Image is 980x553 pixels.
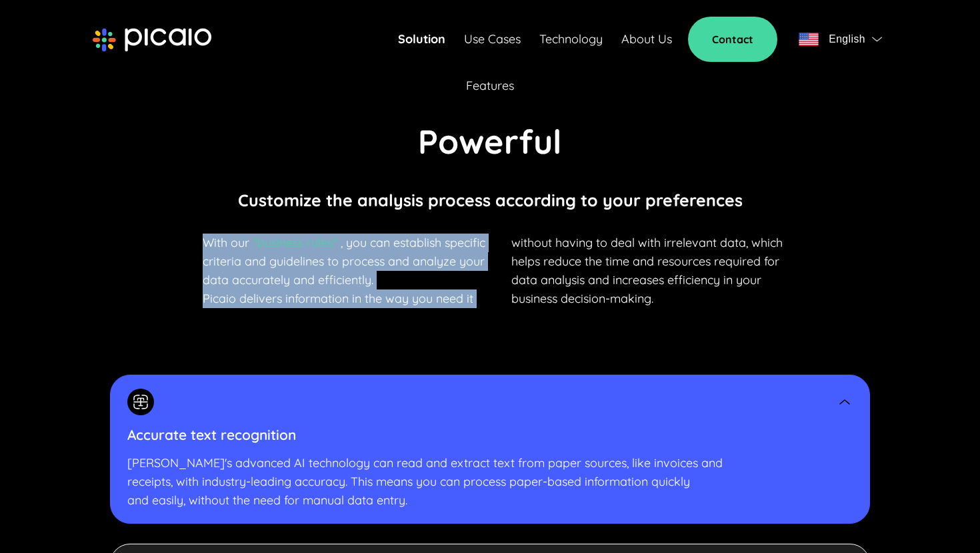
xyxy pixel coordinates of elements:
[127,389,154,415] img: func-card-icon
[539,30,603,49] a: Technology
[466,77,514,95] p: Features
[511,234,799,308] p: without having to deal with irrelevant data, which helps reduce the time and resources required f...
[127,425,853,444] p: Accurate text recognition
[688,17,777,62] a: Contact
[829,30,865,49] span: English
[464,30,521,49] a: Use Cases
[398,30,445,49] a: Solution
[837,394,853,410] img: func-card-arrow
[418,120,562,162] span: Powerful
[872,37,882,42] img: flag
[238,188,743,212] p: Customize the analysis process according to your preferences
[127,454,853,510] p: [PERSON_NAME]'s advanced AI technology can read and extract text from paper sources, like invoice...
[793,26,887,53] button: flagEnglishflag
[621,30,672,49] a: About Us
[93,28,211,52] img: picaio-logo
[799,33,819,46] img: flag
[203,234,491,308] p: With our , you can establish specific criteria and guidelines to process and analyze your data ac...
[253,235,337,250] span: "business rules"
